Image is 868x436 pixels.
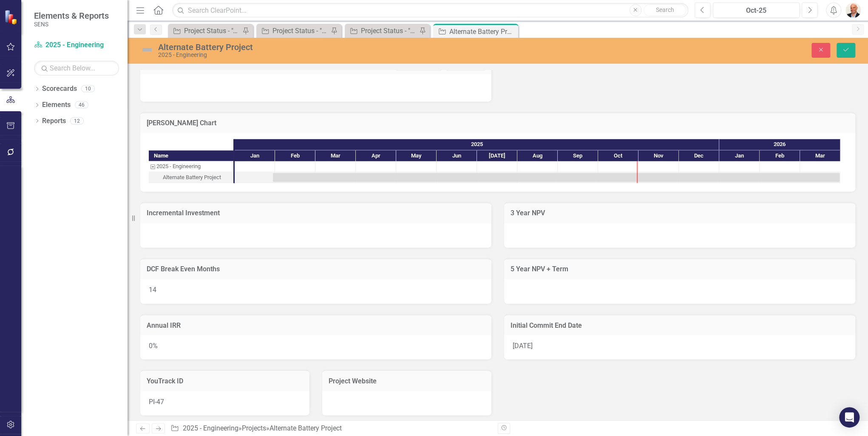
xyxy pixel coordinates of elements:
div: Oct [598,150,638,161]
h3: Project Website [329,377,485,385]
h3: 3 Year NPV [511,209,849,217]
button: Oct-25 [713,3,800,18]
span: [DATE] [513,341,533,349]
div: 2025 - Engineering [149,161,233,172]
div: Apr [356,150,396,161]
span: Elements & Reports [34,11,109,21]
div: 12 [70,117,84,124]
span: Search [655,6,674,13]
span: 14 [149,286,156,294]
h3: Annual IRR [147,321,485,329]
li: New manufacturing equipment investigation in-progress [19,33,330,43]
a: Scorecards [42,84,77,94]
div: May [396,150,437,161]
img: ClearPoint Strategy [4,9,20,25]
h3: Incremental Investment [147,209,485,217]
div: Alternate Battery Project [158,42,542,52]
img: Don Nohavec [845,3,861,18]
div: Dec [679,150,719,161]
div: Alternate Battery Project [269,424,342,432]
div: Nov [638,150,679,161]
div: Jan [719,150,760,161]
div: 10 [81,85,95,93]
div: Feb [760,150,800,161]
h3: YouTrack ID [147,377,303,385]
div: Project Status - "B" Priorities [272,25,329,36]
div: Alternate Battery Project [163,172,221,183]
div: Alternate Battery Project [449,26,516,37]
a: 2025 - Engineering [34,40,119,50]
div: Mar [800,150,840,161]
div: Task: 2025 - Engineering Start date: 2025-01-30 End date: 2025-01-31 [149,161,233,172]
li: Software effort resource change [19,12,330,23]
div: 2026 [719,139,840,150]
h3: DCF Break Even Months [147,265,485,273]
div: 2025 [235,139,719,150]
div: 46 [75,101,88,109]
a: Project Status - "C" Priorities [347,25,417,36]
input: Search Below... [34,61,119,76]
input: Search ClearPoint... [172,3,688,18]
a: Reports [42,116,66,126]
div: Jul [477,150,517,161]
div: Name [149,150,233,161]
li: Schedule under revision [19,2,330,12]
div: Aug [517,150,558,161]
div: Sep [558,150,598,161]
a: Project Status - "B" Priorities [258,25,329,36]
a: Elements [42,100,71,110]
h3: [PERSON_NAME] Chart [147,119,849,127]
div: » » [170,424,491,433]
div: Jan [235,150,275,161]
h3: Initial Commit End Date [511,321,849,329]
h3: 5 Year NPV + Term [511,265,849,273]
a: Project Status - "A" Priorities [170,25,240,36]
div: Project Status - "A" Priorities [184,25,240,36]
img: Not Defined [140,43,154,56]
div: Alternate Battery Project [149,172,233,183]
a: Projects [242,424,266,432]
div: Open Intercom Messenger [839,407,859,428]
div: 2025 - Engineering [158,52,542,58]
div: 2025 - Engineering [156,161,201,172]
div: Jun [437,150,477,161]
button: Search [644,4,686,16]
div: Task: Start date: 2025-01-30 End date: 2026-03-31 [149,172,233,183]
span: PI-47 [149,397,164,405]
a: 2025 - Engineering [183,424,238,432]
div: Feb [275,150,315,161]
li: Design for Manufacturability (DFM) team working [19,23,330,33]
span: 0% [149,341,158,349]
div: Mar [315,150,356,161]
div: Task: Start date: 2025-01-30 End date: 2026-03-31 [273,173,840,182]
div: Oct-25 [716,6,797,16]
small: SENS [34,21,109,28]
div: Project Status - "C" Priorities [361,25,417,36]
